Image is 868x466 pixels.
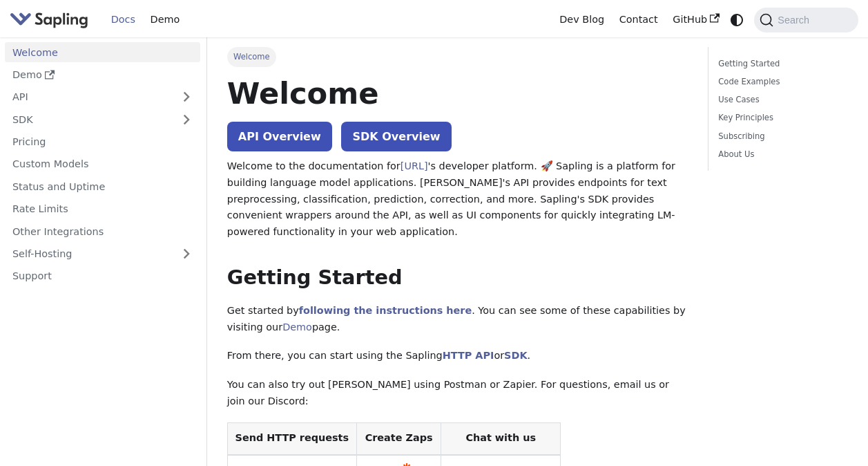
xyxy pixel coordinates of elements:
[5,87,173,107] a: API
[5,199,200,219] a: Rate Limits
[173,109,200,129] button: Expand sidebar category 'SDK'
[104,9,143,30] a: Docs
[10,10,93,30] a: Sapling.aiSapling.ai
[727,10,747,30] button: Switch between dark and light mode (currently system mode)
[356,422,441,455] th: Create Zaps
[718,111,843,124] a: Key Principles
[173,87,200,107] button: Expand sidebar category 'API'
[5,109,173,129] a: SDK
[227,377,688,410] p: You can also try out [PERSON_NAME] using Postman or Zapier. For questions, email us or join our D...
[282,321,312,333] a: Demo
[5,154,200,174] a: Custom Models
[5,266,200,286] a: Support
[227,265,688,290] h2: Getting Started
[227,47,276,66] span: Welcome
[227,122,332,151] a: API Overview
[401,160,428,171] a: [URL]
[299,305,472,316] a: following the instructions here
[10,10,88,30] img: Sapling.ai
[143,9,187,30] a: Demo
[718,75,843,88] a: Code Examples
[227,47,688,66] nav: Breadcrumbs
[227,348,688,364] p: From there, you can start using the Sapling or .
[718,130,843,143] a: Subscribing
[5,221,200,241] a: Other Integrations
[552,9,611,30] a: Dev Blog
[754,8,858,32] button: Search (Command+K)
[718,57,843,71] a: Getting Started
[341,122,451,151] a: SDK Overview
[612,9,666,30] a: Contact
[718,93,843,106] a: Use Cases
[227,303,688,336] p: Get started by . You can see some of these capabilities by visiting our page.
[5,244,200,264] a: Self-Hosting
[5,42,200,62] a: Welcome
[227,422,356,455] th: Send HTTP requests
[665,9,726,30] a: GitHub
[5,176,200,196] a: Status and Uptime
[718,148,843,161] a: About Us
[227,75,688,112] h1: Welcome
[227,158,688,241] p: Welcome to the documentation for 's developer platform. 🚀 Sapling is a platform for building lang...
[504,350,527,361] a: SDK
[441,422,561,455] th: Chat with us
[5,132,200,152] a: Pricing
[443,350,494,361] a: HTTP API
[773,15,818,26] span: Search
[5,65,200,85] a: Demo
